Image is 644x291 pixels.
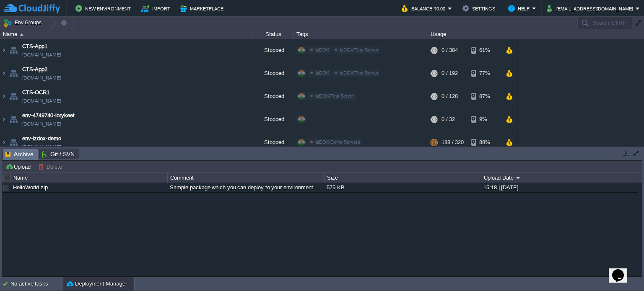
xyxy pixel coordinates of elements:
span: Git / SVN [42,149,75,159]
span: [DOMAIN_NAME] [22,97,61,105]
div: Stopped [252,85,294,108]
div: 575 KB [325,183,480,192]
a: CTS-OCR1 [22,88,49,97]
button: [EMAIL_ADDRESS][DOMAIN_NAME] [547,3,636,13]
div: Size [325,173,481,183]
span: izDOX/Test Server [340,70,379,75]
img: AMDAwAAAACH5BAEAAAAALAAAAAABAAEAAAICRAEAOw== [8,39,19,62]
a: HelloWorld.zip [13,184,48,191]
span: [DOMAIN_NAME] [22,120,61,128]
img: AMDAwAAAACH5BAEAAAAALAAAAAABAAEAAAICRAEAOw== [0,85,7,108]
span: izDOX [316,47,329,52]
div: Stopped [252,131,294,154]
div: 61% [471,39,498,62]
span: izDOX/Test Server [316,93,354,98]
a: env-izdox-demo [22,134,61,143]
a: CTS-App2 [22,65,47,74]
span: [DOMAIN_NAME] [22,74,61,82]
button: Help [508,3,532,13]
span: [DOMAIN_NAME] [22,143,61,151]
span: Archive [5,149,34,160]
div: Tags [294,29,428,39]
div: Stopped [252,108,294,131]
div: Comment [168,173,324,183]
img: AMDAwAAAACH5BAEAAAAALAAAAAABAAEAAAICRAEAOw== [0,131,7,154]
div: Status [252,29,293,39]
a: env-4749740-lorykeet [22,111,75,120]
span: [DOMAIN_NAME] [22,51,61,59]
span: izDOX/Demo Servers [316,139,360,144]
div: 15:18 | [DATE] [481,183,637,192]
div: Name [1,29,252,39]
div: 0 / 128 [441,85,458,108]
a: CTS-App1 [22,42,47,51]
span: izDOX/Test Server [340,47,379,52]
div: 9% [471,108,498,131]
button: Delete [38,163,65,170]
div: No active tasks [10,277,63,291]
div: 0 / 384 [441,39,458,62]
img: AMDAwAAAACH5BAEAAAAALAAAAAABAAEAAAICRAEAOw== [8,131,19,154]
div: 87% [471,85,498,108]
img: AMDAwAAAACH5BAEAAAAALAAAAAABAAEAAAICRAEAOw== [0,108,7,131]
img: AMDAwAAAACH5BAEAAAAALAAAAAABAAEAAAICRAEAOw== [8,62,19,85]
div: 0 / 32 [441,108,455,131]
button: New Environment [75,3,133,13]
img: AMDAwAAAACH5BAEAAAAALAAAAAABAAEAAAICRAEAOw== [0,62,7,85]
div: 188 / 320 [441,131,464,154]
button: Balance ₹0.00 [402,3,448,13]
img: CloudJiffy [3,3,60,14]
span: izDOX [316,70,329,75]
button: Upload [5,163,33,170]
img: AMDAwAAAACH5BAEAAAAALAAAAAABAAEAAAICRAEAOw== [8,108,19,131]
div: 88% [471,131,498,154]
div: Stopped [252,39,294,62]
div: 77% [471,62,498,85]
img: AMDAwAAAACH5BAEAAAAALAAAAAABAAEAAAICRAEAOw== [20,33,23,36]
div: Stopped [252,62,294,85]
button: Settings [462,3,498,13]
img: AMDAwAAAACH5BAEAAAAALAAAAAABAAEAAAICRAEAOw== [0,39,7,62]
iframe: chat widget [609,258,636,283]
button: Marketplace [180,3,226,13]
div: Upload Date [482,173,638,183]
div: 0 / 192 [441,62,458,85]
button: Deployment Manager [67,280,127,288]
div: Usage [428,29,517,39]
button: Import [141,3,173,13]
button: Env Groups [3,17,44,28]
div: Name [11,173,167,183]
div: Sample package which you can deploy to your environment. Feel free to delete and upload a package... [168,183,324,192]
img: AMDAwAAAACH5BAEAAAAALAAAAAABAAEAAAICRAEAOw== [8,85,19,108]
